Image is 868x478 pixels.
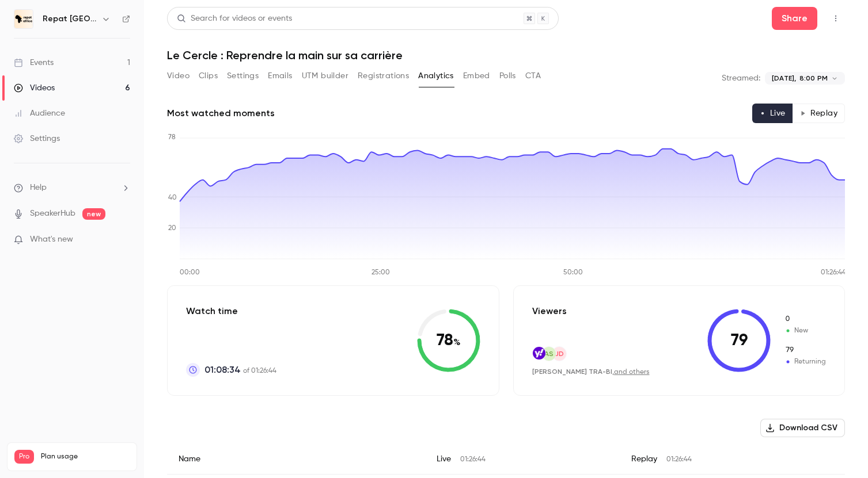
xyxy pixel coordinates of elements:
span: 01:08:34 [204,363,241,377]
button: CTA [525,67,541,85]
img: Repat Africa [14,10,33,28]
p: of 01:26:44 [204,363,276,377]
div: Name [167,444,425,475]
button: Clips [199,67,218,85]
tspan: 00:00 [180,269,200,276]
span: Pro [14,450,34,464]
div: Events [14,57,54,68]
span: Returning [784,357,826,367]
div: Audience [14,108,65,119]
span: [DATE], [772,73,796,83]
button: Registrations [358,67,409,85]
div: Settings [14,133,60,144]
iframe: Noticeable Trigger [116,235,130,245]
span: New [784,314,826,324]
h2: Most watched moments [167,106,275,120]
button: Top Bar Actions [827,9,845,28]
button: UTM builder [302,67,348,85]
tspan: 20 [168,225,176,232]
p: Viewers [532,304,567,318]
tspan: 01:26:44 [821,269,846,276]
span: 8:00 PM [799,73,828,83]
tspan: 25:00 [372,269,390,276]
a: and others [614,369,650,376]
button: Settings [227,67,259,85]
tspan: 40 [168,194,177,201]
button: Download CSV [760,419,845,437]
tspan: 78 [168,134,176,141]
h1: Le Cercle : Reprendre la main sur sa carrière [167,48,845,62]
img: yahoo.fr [533,347,545,360]
div: Videos [14,82,55,94]
button: Video [167,67,189,85]
span: 01:26:44 [460,456,486,463]
button: Embed [463,67,490,85]
button: Replay [793,104,845,123]
h6: Repat [GEOGRAPHIC_DATA] [43,13,97,25]
span: new [82,208,105,220]
div: , [532,367,650,377]
p: Streamed: [722,72,760,84]
span: Plan usage [41,452,130,461]
span: 01:26:44 [666,456,692,463]
p: Watch time [186,304,276,318]
span: [PERSON_NAME] TRA-BI [532,368,612,376]
span: What's new [30,234,73,246]
button: Emails [268,67,292,85]
span: UD [554,349,564,359]
span: AS [544,349,554,359]
tspan: 50:00 [563,269,583,276]
a: SpeakerHub [30,208,75,220]
button: Polls [499,67,516,85]
div: Live [425,444,620,475]
button: Share [772,7,817,30]
span: Returning [784,345,826,355]
button: Analytics [418,67,454,85]
span: New [784,326,826,336]
button: Live [752,104,793,123]
div: Replay [620,444,846,475]
div: Search for videos or events [177,13,292,25]
li: help-dropdown-opener [14,182,130,194]
span: Help [30,182,47,194]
